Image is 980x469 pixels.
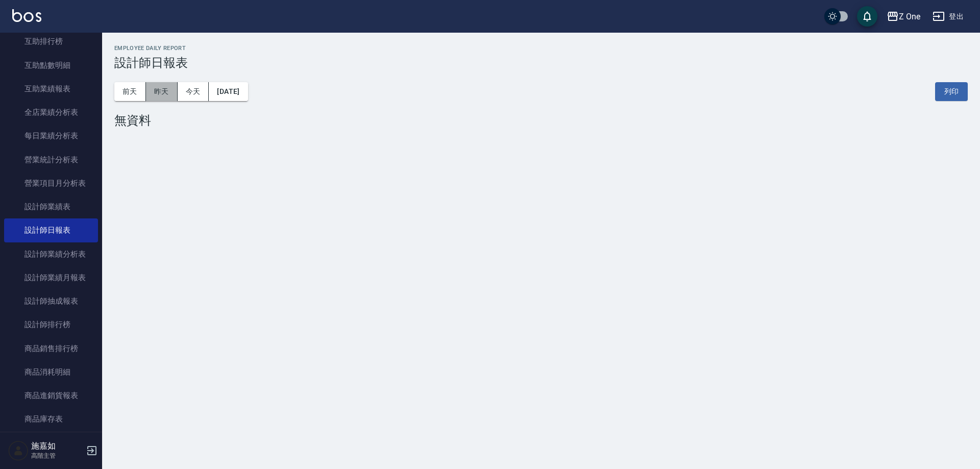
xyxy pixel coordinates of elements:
button: 登出 [928,7,968,26]
img: Person [8,440,29,461]
a: 全店業績分析表 [4,101,98,124]
img: Logo [12,9,41,22]
a: 設計師業績分析表 [4,242,98,266]
a: 互助排行榜 [4,30,98,53]
a: 營業統計分析表 [4,148,98,171]
h5: 施嘉如 [31,441,83,451]
button: 前天 [114,82,146,101]
button: Z One [883,6,924,27]
button: 昨天 [146,82,178,101]
a: 商品庫存盤點表 [4,431,98,455]
h3: 設計師日報表 [114,56,968,70]
h2: Employee Daily Report [114,45,968,52]
button: save [857,6,877,27]
a: 商品消耗明細 [4,360,98,384]
a: 每日業績分析表 [4,124,98,147]
a: 設計師日報表 [4,218,98,242]
button: 今天 [178,82,209,101]
a: 設計師排行榜 [4,313,98,336]
a: 設計師業績月報表 [4,266,98,289]
p: 高階主管 [31,451,83,460]
button: 列印 [935,82,968,101]
a: 互助點數明細 [4,54,98,77]
a: 互助業績報表 [4,77,98,101]
button: [DATE] [209,82,248,101]
div: Z One [899,10,920,23]
a: 營業項目月分析表 [4,171,98,195]
a: 商品銷售排行榜 [4,337,98,360]
a: 商品進銷貨報表 [4,384,98,407]
div: 無資料 [114,113,968,128]
a: 商品庫存表 [4,407,98,431]
a: 設計師抽成報表 [4,289,98,313]
a: 設計師業績表 [4,195,98,218]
